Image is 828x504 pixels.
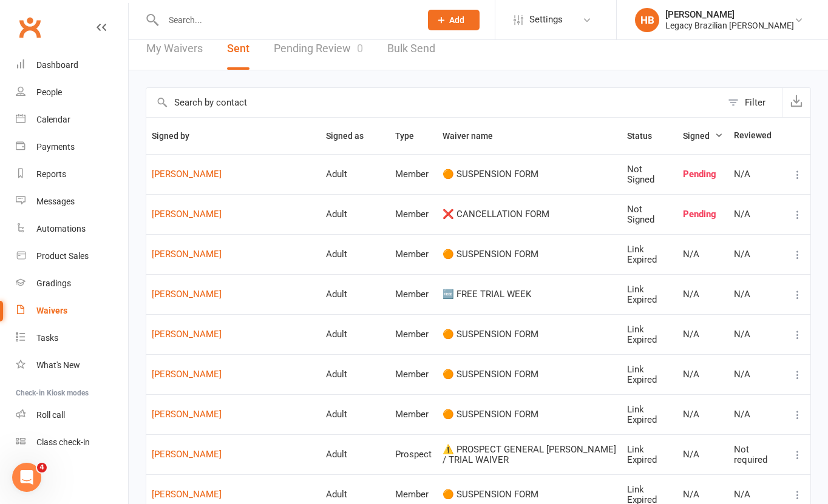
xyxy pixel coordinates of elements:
td: Link Expired [622,274,677,314]
a: [PERSON_NAME] [152,329,315,340]
td: Adult [321,194,390,234]
div: Roll call [36,410,65,420]
span: Add [449,15,464,25]
span: Signed by [152,131,203,141]
th: Reviewed [728,118,785,154]
td: Link Expired [622,314,677,354]
span: N/A [683,289,699,300]
div: Legacy Brazilian [PERSON_NAME] [665,20,794,31]
td: Adult [321,434,390,474]
a: Messages [16,188,128,215]
td: Member [390,234,437,274]
div: Class check-in [36,437,90,447]
span: 4 [37,463,47,472]
button: Signed [683,129,723,143]
div: N/A [734,249,779,260]
span: 0 [357,42,363,55]
td: Member [390,274,437,314]
td: Link Expired [622,234,677,274]
a: [PERSON_NAME] [152,209,315,220]
td: Member [390,354,437,394]
a: Waivers [16,297,128,324]
span: N/A [683,449,699,460]
input: Search... [160,12,412,29]
div: ⚠️ PROSPECT GENERAL [PERSON_NAME] / TRIAL WAIVER [443,445,616,465]
a: Tasks [16,324,128,352]
button: Add [428,10,480,30]
iframe: Intercom live chat [12,463,41,492]
button: Signed as [326,129,377,143]
a: [PERSON_NAME] [152,449,315,460]
div: People [36,87,62,97]
a: Class kiosk mode [16,429,128,456]
div: [PERSON_NAME] [665,9,794,20]
div: 🟠 SUSPENSION FORM [443,489,616,500]
a: Product Sales [16,243,128,270]
div: N/A [734,209,779,220]
div: Dashboard [36,60,78,70]
td: Adult [321,274,390,314]
div: Reports [36,169,66,179]
div: Waivers [36,306,67,315]
a: Clubworx [15,12,45,42]
td: Member [390,314,437,354]
div: 🟠 SUSPENSION FORM [443,169,616,180]
div: N/A [734,489,779,500]
a: Reports [16,161,128,188]
span: Signed as [326,131,377,141]
button: Signed by [152,129,203,143]
td: Adult [321,394,390,434]
a: Automations [16,215,128,243]
span: Status [627,131,665,141]
div: Gradings [36,278,71,288]
td: Adult [321,314,390,354]
td: Member [390,154,437,194]
div: What's New [36,360,80,370]
button: Sent [227,28,249,70]
span: N/A [683,329,699,340]
td: Adult [321,354,390,394]
div: 🟠 SUSPENSION FORM [443,409,616,420]
div: 🟠 SUSPENSION FORM [443,249,616,260]
div: Payments [36,142,75,152]
a: My Waivers [146,28,203,70]
td: Link Expired [622,434,677,474]
button: Status [627,129,665,143]
a: What's New [16,352,128,379]
div: Filter [745,95,765,110]
a: [PERSON_NAME] [152,369,315,380]
span: N/A [683,489,699,500]
div: N/A [734,329,779,340]
a: Bulk Send [387,28,435,70]
td: Not required [728,434,785,474]
div: Product Sales [36,251,89,261]
span: N/A [683,369,699,380]
span: Waiver name [443,131,506,141]
td: Member [390,194,437,234]
span: Settings [529,6,563,33]
a: [PERSON_NAME] [152,409,315,420]
div: N/A [734,169,779,180]
button: Type [395,129,427,143]
input: Search by contact [146,88,722,117]
a: Calendar [16,106,128,133]
div: 🆓 FREE TRIAL WEEK [443,289,616,300]
button: Waiver name [443,129,506,143]
div: Automations [36,224,86,234]
a: [PERSON_NAME] [152,289,315,300]
span: Pending [683,209,716,220]
td: Adult [321,154,390,194]
a: Roll call [16,402,128,429]
button: Filter [722,88,782,117]
div: 🟠 SUSPENSION FORM [443,369,616,380]
div: ❌ CANCELLATION FORM [443,209,616,220]
a: People [16,79,128,106]
td: Link Expired [622,354,677,394]
span: Signed [683,131,723,141]
span: N/A [683,409,699,420]
div: HB [635,8,659,32]
div: Tasks [36,333,58,343]
div: N/A [734,369,779,380]
a: Pending Review0 [274,28,363,70]
a: [PERSON_NAME] [152,489,315,500]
